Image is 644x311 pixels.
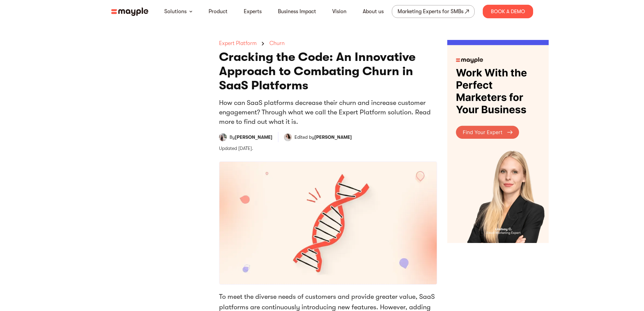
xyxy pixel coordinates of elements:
[398,7,463,16] div: Marketing Experts for SMBs
[314,134,352,140] span: [PERSON_NAME]
[235,134,272,140] span: [PERSON_NAME]
[332,7,347,16] a: Vision
[219,40,257,47] a: Expert Platform
[294,134,352,140] div: Edited by
[219,98,437,127] p: How can SaaS platforms decrease their churn and increase customer engagement? Through what we cal...
[164,7,187,16] a: Solutions
[269,40,285,47] a: Churn
[189,10,192,13] img: arrow-down
[363,7,384,16] a: About us
[219,50,437,93] h1: Cracking the Code: An Innovative Approach to Combating Churn in SaaS Platforms
[483,5,533,18] div: Book A Demo
[209,7,228,16] a: Product
[219,145,437,151] p: Updated [DATE].
[392,5,475,18] a: Marketing Experts for SMBs
[111,7,148,16] img: mayple-logo
[244,7,262,16] a: Experts
[278,7,316,16] a: Business Impact
[230,134,272,140] div: By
